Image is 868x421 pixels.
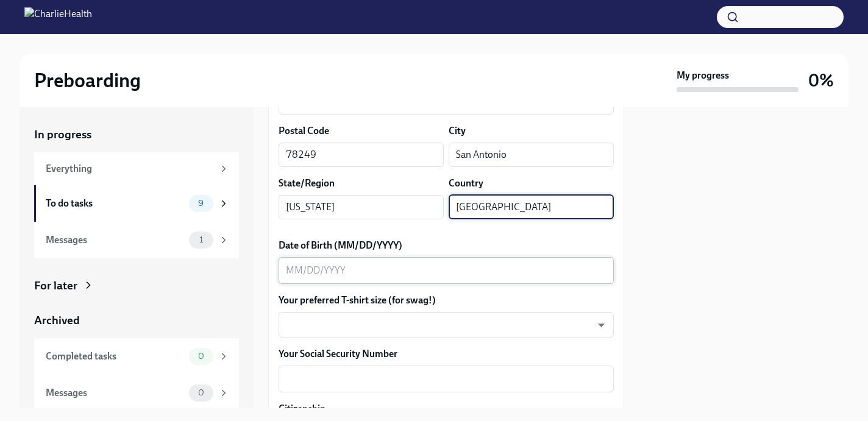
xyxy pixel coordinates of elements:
[279,312,614,338] div: ​
[34,278,77,294] div: For later
[34,375,239,411] a: Messages0
[24,7,92,27] img: CharlieHealth
[279,347,614,361] label: Your Social Security Number
[34,222,239,258] a: Messages1
[34,127,239,143] a: In progress
[34,68,141,93] h2: Preboarding
[191,199,211,208] span: 9
[191,352,212,361] span: 0
[279,402,614,416] label: Citizenship
[46,233,184,247] div: Messages
[34,152,239,185] a: Everything
[46,350,184,363] div: Completed tasks
[34,313,239,328] a: Archived
[34,185,239,222] a: To do tasks9
[808,69,834,91] h3: 0%
[46,197,184,210] div: To do tasks
[449,124,466,138] label: City
[34,338,239,375] a: Completed tasks0
[192,235,210,244] span: 1
[46,162,213,175] div: Everything
[279,124,329,138] label: Postal Code
[191,388,212,397] span: 0
[34,278,239,294] a: For later
[279,294,614,307] label: Your preferred T-shirt size (for swag!)
[279,177,335,190] label: State/Region
[46,386,184,400] div: Messages
[279,239,614,252] label: Date of Birth (MM/DD/YYYY)
[677,69,729,82] strong: My progress
[449,177,483,190] label: Country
